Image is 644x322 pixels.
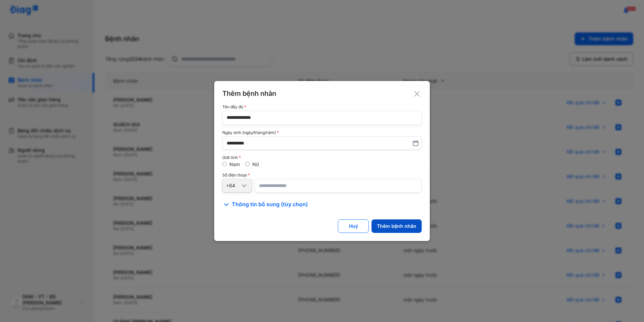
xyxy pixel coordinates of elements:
div: Thêm bệnh nhân [222,89,422,98]
button: Thêm bệnh nhân [372,219,422,233]
button: Huỷ [338,219,369,233]
div: Số điện thoại [222,173,422,178]
div: Giới tính [222,155,422,160]
label: Nam [229,161,240,167]
label: Nữ [252,161,259,167]
div: Ngày sinh (ngày/tháng/năm) [222,130,422,135]
div: Thêm bệnh nhân [377,223,416,229]
div: Tên đầy đủ [222,105,422,109]
span: Thông tin bổ sung (tùy chọn) [232,200,308,209]
div: +84 [226,183,240,189]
